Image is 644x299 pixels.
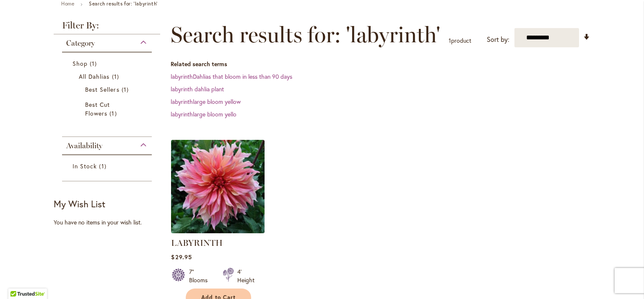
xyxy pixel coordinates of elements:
[61,0,74,7] a: Home
[237,268,254,284] div: 4' Height
[54,218,166,227] div: You have no items in your wish list.
[79,72,137,81] a: All Dahlias
[54,198,105,210] strong: My Wish List
[171,253,192,261] span: $29.95
[171,110,236,118] a: labyrinthlarge bloom yello
[6,269,30,293] iframe: Launch Accessibility Center
[73,59,88,67] span: Shop
[171,85,224,93] a: labyrinth dahlia plant
[112,72,121,81] span: 1
[85,85,131,94] a: Best Sellers
[54,21,160,34] strong: Filter By:
[171,60,590,68] dt: Related search terms
[89,0,158,7] strong: Search results for: 'labyrinth'
[171,72,292,80] a: labyrinthDahlias that bloom in less than 90 days
[79,72,110,80] span: All Dahlias
[109,109,119,118] span: 1
[171,238,223,248] a: LABYRINTH
[85,101,110,117] span: Best Cut Flowers
[487,32,509,47] label: Sort by:
[99,162,108,170] span: 1
[73,162,97,170] span: In Stock
[171,22,440,47] span: Search results for: 'labyrinth'
[66,39,95,48] span: Category
[449,36,451,44] span: 1
[85,100,131,118] a: Best Cut Flowers
[169,137,267,235] img: Labyrinth
[73,59,143,68] a: Shop
[171,98,241,106] a: labyrinthlarge bloom yellow
[73,162,143,170] a: In Stock 1
[189,268,213,284] div: 7" Blooms
[90,59,99,68] span: 1
[122,85,131,94] span: 1
[85,85,119,93] span: Best Sellers
[449,34,471,47] p: product
[171,227,265,235] a: Labyrinth
[66,141,102,150] span: Availability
